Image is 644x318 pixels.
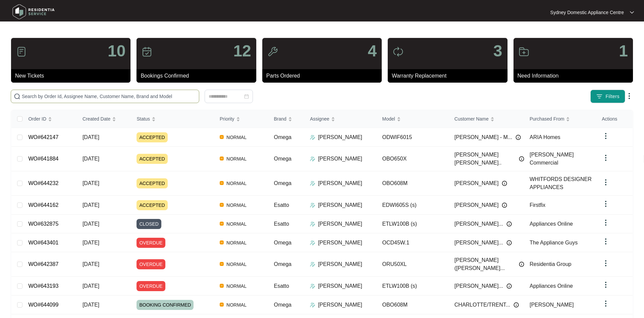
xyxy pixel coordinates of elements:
img: Vercel Logo [220,240,224,244]
th: Brand [269,110,305,128]
p: [PERSON_NAME] [318,179,362,187]
span: [DATE] [83,302,99,308]
p: [PERSON_NAME] [318,282,362,290]
img: dropdown arrow [602,237,610,245]
th: Status [131,110,214,128]
a: WO#644232 [28,180,58,186]
p: [PERSON_NAME] [318,133,362,141]
img: Vercel Logo [220,303,224,307]
span: ACCEPTED [137,178,167,188]
span: [DATE] [83,202,99,208]
img: dropdown arrow [602,219,610,227]
a: WO#642387 [28,261,58,267]
p: Bookings Confirmed [141,72,256,80]
span: NORMAL [224,239,249,247]
td: ORU50XL [377,252,449,277]
span: [PERSON_NAME] [454,179,499,187]
img: Vercel Logo [220,203,224,207]
p: 4 [368,43,377,59]
img: Vercel Logo [220,181,224,185]
th: Priority [214,110,268,128]
img: Assigner Icon [310,181,315,186]
img: Info icon [506,221,512,227]
span: Brand [274,115,286,123]
span: NORMAL [224,133,249,141]
th: Actions [596,110,633,128]
span: [PERSON_NAME]... [454,282,503,290]
img: Assigner Icon [310,262,315,267]
img: dropdown arrow [602,281,610,289]
span: [DATE] [83,134,99,140]
span: NORMAL [224,220,249,228]
span: Firstfix [530,202,545,208]
span: ACCEPTED [137,132,167,142]
span: Model [382,115,395,123]
span: [DATE] [83,221,99,227]
span: ARIA Homes [530,134,560,140]
span: BOOKING CONFIRMED [137,300,194,310]
img: Info icon [514,302,519,308]
p: 12 [233,43,251,59]
img: dropdown arrow [625,92,633,100]
span: NORMAL [224,201,249,209]
span: [PERSON_NAME] [454,201,499,209]
img: Assigner Icon [310,221,315,227]
span: [DATE] [83,261,99,267]
span: OVERDUE [137,259,165,269]
a: WO#642147 [28,134,58,140]
td: OBO608M [377,296,449,314]
img: Assigner Icon [310,283,315,289]
img: Info icon [519,262,524,267]
td: OCD45W.1 [377,233,449,252]
p: 10 [108,43,125,59]
span: WHITFORDS DESIGNER APPLIANCES [530,176,592,190]
img: dropdown arrow [602,178,610,186]
p: [PERSON_NAME] [318,239,362,247]
td: EDWI605S (s) [377,196,449,215]
img: filter icon [596,93,603,100]
span: Assignee [310,115,329,123]
img: Info icon [502,202,507,208]
span: NORMAL [224,155,249,163]
span: [PERSON_NAME] [PERSON_NAME].. [454,151,516,167]
span: Esatto [274,221,289,227]
td: OBO650X [377,147,449,171]
span: Status [137,115,150,123]
a: WO#643401 [28,240,58,245]
span: Omega [274,134,291,140]
img: Vercel Logo [220,284,224,288]
span: NORMAL [224,282,249,290]
span: Esatto [274,283,289,289]
img: Assigner Icon [310,302,315,308]
td: ETLW100B (s) [377,277,449,296]
a: WO#644099 [28,302,58,308]
span: [DATE] [83,180,99,186]
p: [PERSON_NAME] [318,301,362,309]
span: Omega [274,302,291,308]
th: Created Date [77,110,131,128]
input: Search by Order Id, Assignee Name, Customer Name, Brand and Model [22,93,196,100]
span: ACCEPTED [137,154,167,164]
img: Assigner Icon [310,202,315,208]
img: dropdown arrow [602,259,610,267]
th: Assignee [305,110,377,128]
img: icon [16,46,27,57]
span: Created Date [83,115,110,123]
img: icon [519,46,529,57]
span: [PERSON_NAME] ([PERSON_NAME]... [454,256,516,272]
p: New Tickets [15,72,130,80]
span: [PERSON_NAME] Commercial [530,152,574,166]
img: search-icon [14,93,20,100]
span: CLOSED [137,219,161,229]
img: dropdown arrow [602,154,610,162]
td: OBO608M [377,171,449,196]
p: Need Information [518,72,633,80]
img: Vercel Logo [220,262,224,266]
span: [PERSON_NAME] - M... [454,133,512,141]
span: Customer Name [454,115,489,123]
img: Vercel Logo [220,222,224,226]
span: OVERDUE [137,281,165,291]
a: WO#644162 [28,202,58,208]
img: dropdown arrow [602,300,610,308]
span: [PERSON_NAME]... [454,220,503,228]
